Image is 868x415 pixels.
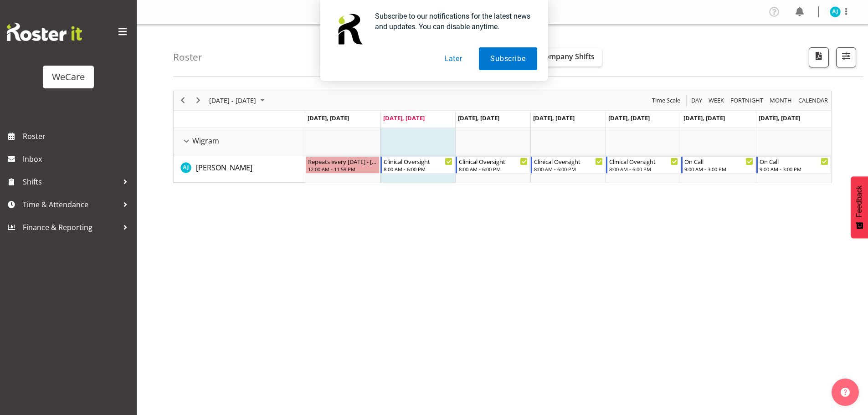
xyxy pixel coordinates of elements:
button: Feedback - Show survey [851,176,868,238]
div: Clinical Oversight [459,157,528,166]
span: [DATE], [DATE] [458,114,499,122]
span: Time & Attendance [23,198,118,211]
button: Month [797,95,830,106]
button: Timeline Day [690,95,704,106]
div: 8:00 AM - 6:00 PM [459,165,528,173]
img: help-xxl-2.png [841,388,850,397]
div: AJ Jones"s event - On Call Begin From Sunday, October 12, 2025 at 9:00:00 AM GMT+13:00 Ends At Su... [756,156,831,174]
span: Fortnight [729,95,764,106]
div: AJ Jones"s event - Clinical Oversight Begin From Friday, October 10, 2025 at 8:00:00 AM GMT+13:00... [606,156,680,174]
div: October 06 - 12, 2025 [206,91,270,110]
button: Later [433,47,474,70]
span: Inbox [23,152,132,166]
span: [DATE], [DATE] [533,114,575,122]
div: 9:00 AM - 3:00 PM [760,165,828,173]
div: Repeats every [DATE] - [PERSON_NAME] [308,157,378,166]
div: AJ Jones"s event - On Call Begin From Saturday, October 11, 2025 at 9:00:00 AM GMT+13:00 Ends At ... [681,156,755,174]
span: [DATE], [DATE] [683,114,725,122]
span: Roster [23,129,132,143]
div: AJ Jones"s event - Clinical Oversight Begin From Wednesday, October 8, 2025 at 8:00:00 AM GMT+13:... [456,156,530,174]
div: 9:00 AM - 3:00 PM [684,165,753,173]
span: Finance & Reporting [23,220,118,234]
span: [DATE], [DATE] [759,114,800,122]
span: Time Scale [651,95,681,106]
span: [DATE], [DATE] [308,114,349,122]
span: Month [769,95,793,106]
button: Timeline Week [707,95,726,106]
div: next period [190,91,206,110]
div: On Call [684,157,753,166]
span: [DATE], [DATE] [608,114,650,122]
div: 8:00 AM - 6:00 PM [384,165,452,173]
button: Previous [177,95,189,106]
a: [PERSON_NAME] [196,162,252,173]
button: Timeline Month [768,95,794,106]
div: AJ Jones"s event - Repeats every monday - AJ Jones Begin From Monday, October 6, 2025 at 12:00:00... [306,156,380,174]
img: notification icon [331,11,368,47]
div: Clinical Oversight [384,157,452,166]
div: Clinical Oversight [609,157,678,166]
div: Subscribe to our notifications for the latest news and updates. You can disable anytime. [368,11,537,32]
button: October 2025 [208,95,269,106]
div: Timeline Week of October 7, 2025 [173,91,832,183]
span: [DATE] - [DATE] [208,95,257,106]
span: Week [708,95,725,106]
div: On Call [760,157,828,166]
div: Clinical Oversight [534,157,603,166]
span: Shifts [23,175,118,189]
div: AJ Jones"s event - Clinical Oversight Begin From Thursday, October 9, 2025 at 8:00:00 AM GMT+13:0... [531,156,605,174]
span: [DATE], [DATE] [383,114,425,122]
button: Time Scale [651,95,682,106]
div: 12:00 AM - 11:59 PM [308,165,378,173]
button: Next [192,95,205,106]
div: 8:00 AM - 6:00 PM [534,165,603,173]
button: Fortnight [729,95,765,106]
td: Wigram resource [174,128,305,155]
span: [PERSON_NAME] [196,163,252,173]
td: AJ Jones resource [174,155,305,183]
div: previous period [175,91,190,110]
table: Timeline Week of October 7, 2025 [305,128,831,183]
div: AJ Jones"s event - Clinical Oversight Begin From Tuesday, October 7, 2025 at 8:00:00 AM GMT+13:00... [380,156,455,174]
div: 8:00 AM - 6:00 PM [609,165,678,173]
span: Feedback [855,185,863,217]
button: Subscribe [479,47,537,70]
span: Day [690,95,703,106]
span: calendar [797,95,829,106]
span: Wigram [192,135,219,146]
